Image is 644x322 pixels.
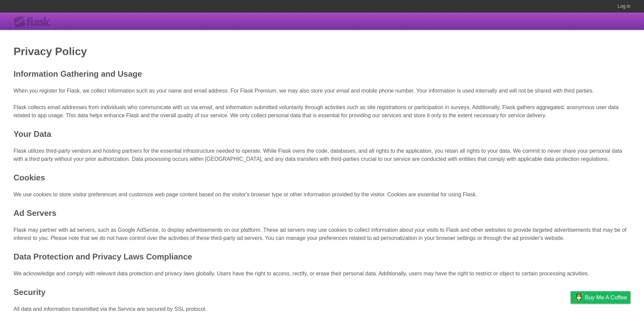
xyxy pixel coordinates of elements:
span: We use cookies to store visitor preferences and customize web page content based on the visitor's... [14,192,477,197]
strong: Data Protection and Privacy Laws Compliance [14,252,192,261]
span: Buy me a coffee [585,292,627,303]
strong: Information Gathering and Usage [14,69,142,78]
span: Flask utilizes third-party vendors and hosting partners for the essential infrastructure needed t... [14,148,622,162]
strong: Your Data [14,129,51,139]
strong: Privacy Policy [14,45,87,57]
div: Flask [14,16,54,28]
span: Flask may partner with ad servers, such as Google AdSense, to display advertisements on our platf... [14,227,626,241]
strong: Security [14,288,46,297]
span: Flask collects email addresses from individuals who communicate with us via email, and informatio... [14,104,619,118]
span: When you register for Flask, we collect information such as your name and email address. For Flas... [14,88,594,94]
strong: Ad Servers [14,208,56,218]
img: Buy me a coffee [574,292,583,303]
span: All data and information transmitted via the Service are secured by SSL protocol. [14,306,207,312]
strong: Cookies [14,173,45,182]
a: Buy me a coffee [571,291,630,304]
span: We acknowledge and comply with relevant data protection and privacy laws globally. Users have the... [14,271,589,276]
